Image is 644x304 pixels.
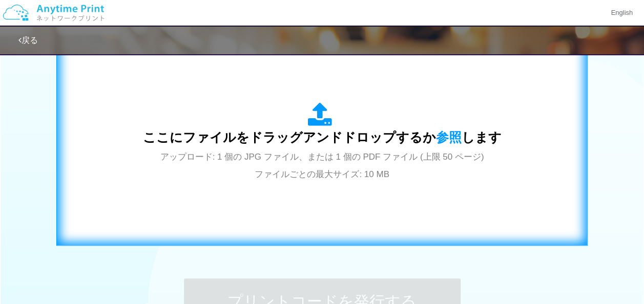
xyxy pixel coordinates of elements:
span: 参照 [436,130,462,144]
a: 戻る [18,36,38,45]
span: ここにファイルをドラッグアンドドロップするか します [143,130,502,144]
span: アップロード: 1 個の JPG ファイル、または 1 個の PDF ファイル (上限 50 ページ) ファイルごとの最大サイズ: 10 MB [160,152,484,179]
